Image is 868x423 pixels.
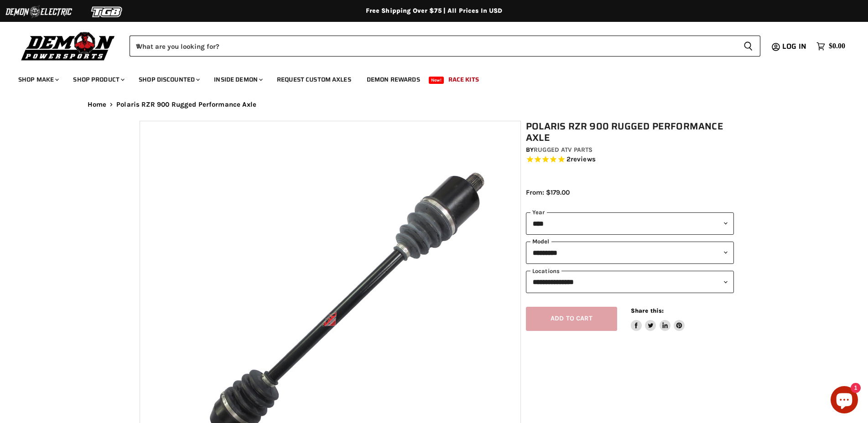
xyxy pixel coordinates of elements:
[130,36,760,57] form: Product
[812,40,850,53] a: $0.00
[69,7,799,15] div: Free Shipping Over $75 | All Prices In USD
[66,70,130,89] a: Shop Product
[360,70,427,89] a: Demon Rewards
[132,70,205,89] a: Shop Discounted
[18,30,118,62] img: Demon Powersports
[526,155,734,165] span: Rated 5.0 out of 5 stars 2 reviews
[526,242,734,264] select: modal-name
[736,36,760,57] button: Search
[207,70,268,89] a: Inside Demon
[130,36,736,57] input: When autocomplete results are available use up and down arrows to review and enter to select
[782,41,806,52] span: Log in
[5,3,73,21] img: Demon Electric Logo 2
[73,3,141,21] img: TGB Logo 2
[429,77,444,84] span: New!
[11,70,64,89] a: Shop Make
[534,146,593,154] a: Rugged ATV Parts
[778,42,812,51] a: Log in
[88,101,107,108] a: Home
[631,307,664,314] span: Share this:
[270,70,358,89] a: Request Custom Axles
[631,307,685,331] aside: Share this:
[526,188,570,196] span: From: $179.00
[526,121,734,144] h1: Polaris RZR 900 Rugged Performance Axle
[567,155,596,164] span: 2 reviews
[442,70,486,89] a: Race Kits
[829,42,845,51] span: $0.00
[69,101,799,108] nav: Breadcrumbs
[116,101,256,108] span: Polaris RZR 900 Rugged Performance Axle
[571,155,596,164] span: reviews
[828,386,861,416] inbox-online-store-chat: Shopify online store chat
[526,145,734,155] div: by
[526,271,734,293] select: keys
[526,212,734,235] select: year
[11,67,843,89] ul: Main menu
